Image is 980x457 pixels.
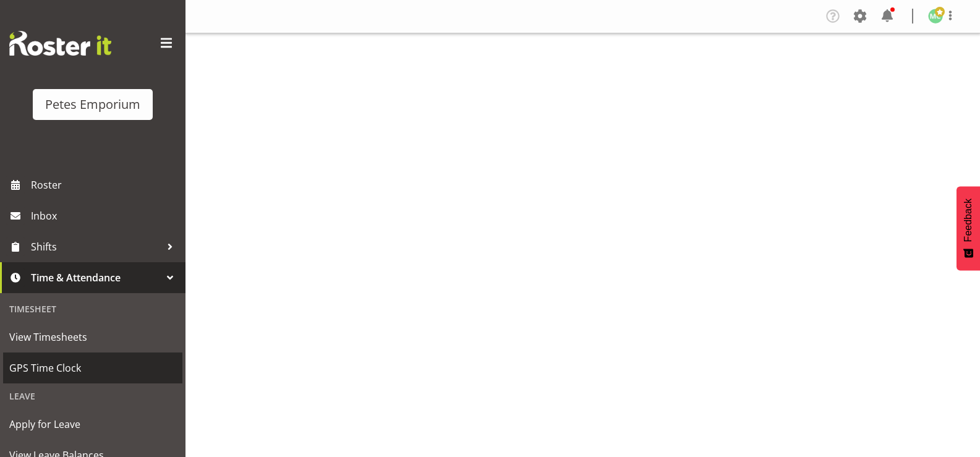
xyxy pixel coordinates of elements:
[3,296,182,322] div: Timesheet
[957,186,980,270] button: Feedback - Show survey
[9,359,176,377] span: GPS Time Clock
[928,9,943,23] img: melissa-cowen2635.jpg
[9,415,176,434] span: Apply for Leave
[45,95,140,114] div: Petes Emporium
[31,237,161,256] span: Shifts
[3,352,182,383] a: GPS Time Clock
[3,383,182,409] div: Leave
[963,199,974,242] span: Feedback
[31,176,179,194] span: Roster
[31,268,161,287] span: Time & Attendance
[3,409,182,440] a: Apply for Leave
[3,322,182,352] a: View Timesheets
[9,31,111,56] img: Rosterit website logo
[31,207,179,225] span: Inbox
[9,328,176,346] span: View Timesheets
